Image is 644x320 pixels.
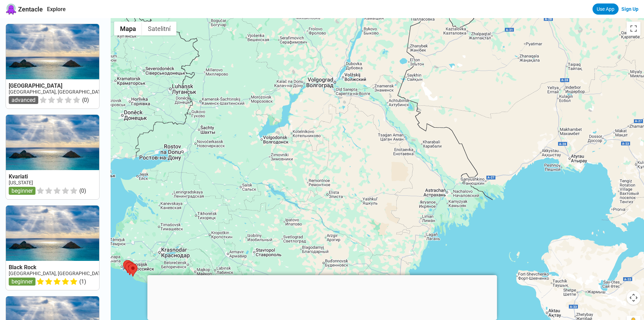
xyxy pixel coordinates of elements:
[18,6,43,13] span: Zentacle
[627,291,641,305] button: Ovládání kamery na mapě
[621,6,638,12] a: Sign Up
[6,3,43,15] a: Zentacle logoZentacle
[627,22,641,35] button: Přepnout zobrazení na celou obrazovku
[147,275,497,318] iframe: Advertisement
[593,3,619,15] a: Use App
[6,3,17,15] img: Zentacle logo
[47,6,66,13] a: Explore
[142,22,176,35] button: Zobrazit satelitní snímky
[114,22,142,35] button: Zobrazit mapu s ulicemi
